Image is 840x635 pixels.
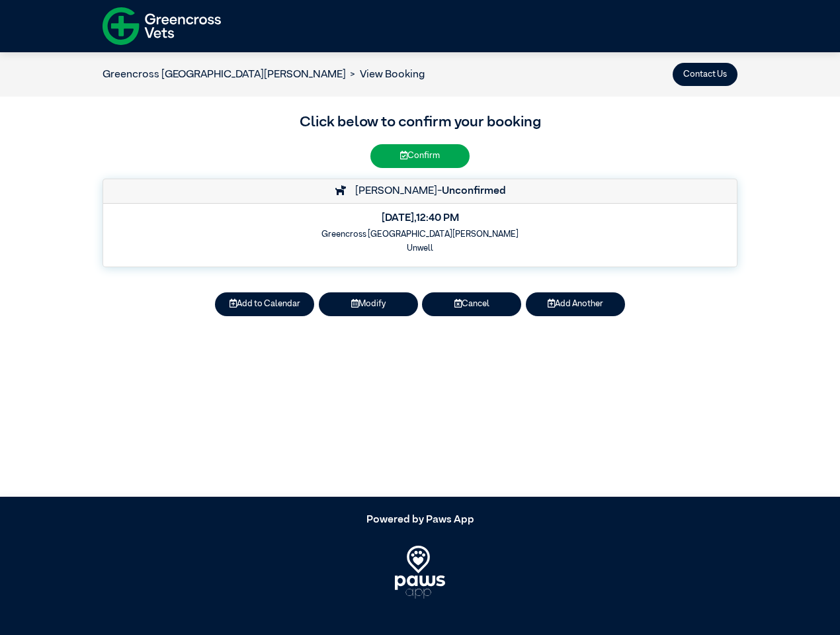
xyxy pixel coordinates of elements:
button: Confirm [370,144,470,167]
h6: Unwell [112,243,728,253]
span: [PERSON_NAME] [349,186,437,196]
button: Add Another [526,292,625,316]
li: View Booking [346,67,425,83]
button: Modify [319,292,418,316]
h6: Greencross [GEOGRAPHIC_DATA][PERSON_NAME] [112,230,728,239]
h3: Click below to confirm your booking [103,112,737,134]
strong: Unconfirmed [442,186,506,196]
button: Add to Calendar [215,292,314,316]
img: f-logo [103,3,221,49]
h5: Powered by Paws App [103,514,737,527]
nav: breadcrumb [103,67,425,83]
button: Cancel [422,292,521,316]
button: Contact Us [673,63,737,86]
span: - [437,186,506,196]
a: Greencross [GEOGRAPHIC_DATA][PERSON_NAME] [103,69,346,80]
img: PawsApp [395,546,446,599]
h5: [DATE] , 12:40 PM [112,212,728,225]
